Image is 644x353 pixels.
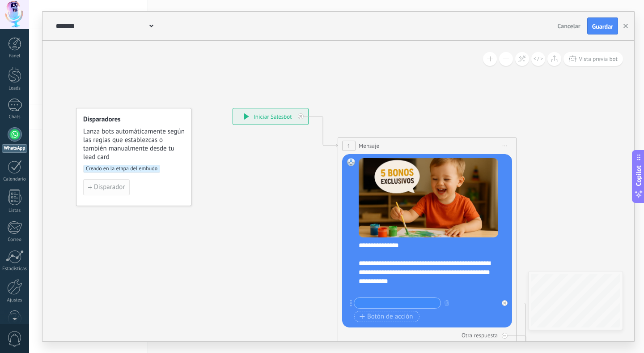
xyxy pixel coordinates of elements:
[2,208,28,214] div: Listas
[94,184,125,190] span: Disparador
[83,115,185,124] h4: Disparadores
[634,166,643,186] span: Copilot
[2,114,28,120] div: Chats
[2,237,28,243] div: Correo
[354,311,419,322] button: Botón de acción
[462,331,498,339] div: Otra respuesta
[359,142,379,150] span: Mensaje
[2,53,28,59] div: Panel
[2,86,28,91] div: Leads
[563,52,623,66] button: Vista previa bot
[2,297,28,303] div: Ajustes
[2,176,28,182] div: Calendario
[554,19,584,33] button: Cancelar
[359,158,498,237] img: 7330462c-6161-4135-afbe-625a0b105875
[587,17,618,34] button: Guardar
[2,144,27,153] div: WhatsApp
[347,142,350,150] span: 1
[83,165,160,173] span: Creado en la etapa del embudo
[558,22,580,30] span: Cancelar
[360,313,413,320] span: Botón de acción
[233,108,308,125] div: Iniciar Salesbot
[83,179,130,195] button: Disparador
[579,55,618,63] span: Vista previa bot
[592,23,613,30] span: Guardar
[83,127,185,161] span: Lanza bots automáticamente según las reglas que establezcas o también manualmente desde tu lead card
[2,266,28,272] div: Estadísticas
